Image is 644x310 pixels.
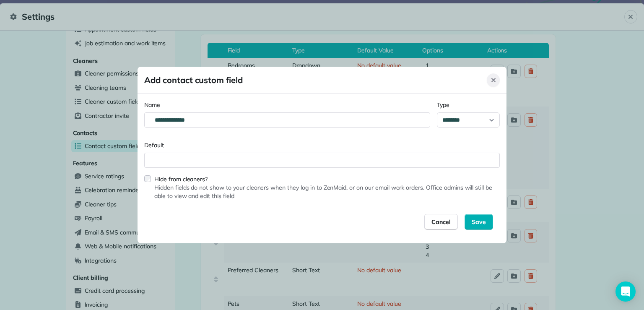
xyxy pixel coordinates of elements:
label: Hide from cleaners? [154,175,500,183]
label: Name [144,101,430,109]
label: Type [437,101,500,109]
button: Cancel [424,214,458,230]
span: Cancel [431,218,451,226]
button: Close [487,73,500,87]
span: Save [472,218,486,226]
button: Save [465,214,493,230]
label: Default [144,141,500,149]
span: Hidden fields do not show to your cleaners when they log in to ZenMaid, or on our email work orde... [154,183,500,200]
span: Add contact custom field [144,73,487,87]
